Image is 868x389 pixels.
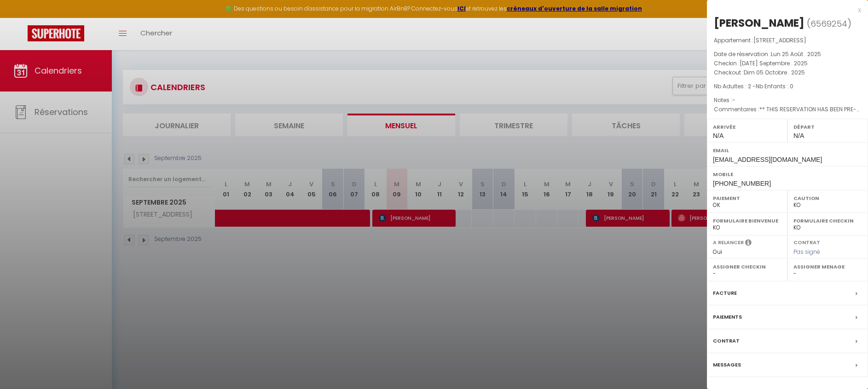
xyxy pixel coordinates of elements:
span: Dim 05 Octobre . 2025 [744,69,805,76]
label: Départ [793,122,862,132]
label: Formulaire Bienvenue [713,216,781,225]
div: [PERSON_NAME] [714,16,804,30]
p: Appartement : [714,36,861,45]
span: 6569254 [810,18,847,29]
label: Paiements [713,312,742,322]
span: [DATE] Septembre . 2025 [740,59,808,67]
i: Sélectionner OUI si vous souhaiter envoyer les séquences de messages post-checkout [745,239,752,249]
p: Checkout : [714,68,861,77]
span: [STREET_ADDRESS] [753,36,806,44]
span: - [732,96,735,104]
label: Email [713,146,862,155]
span: N/A [713,132,723,139]
label: Assigner Menage [793,262,862,271]
label: Contrat [713,336,740,346]
button: Ouvrir le widget de chat LiveChat [7,4,35,31]
p: Notes : [714,96,861,105]
label: Messages [713,360,741,370]
span: Pas signé [793,248,820,256]
span: [EMAIL_ADDRESS][DOMAIN_NAME] [713,156,822,163]
label: Contrat [793,239,820,245]
label: Mobile [713,170,862,179]
span: Nb Enfants : 0 [756,82,793,90]
span: Nb Adultes : 2 - [714,82,793,90]
p: Date de réservation : [714,50,861,59]
span: Lun 25 Août . 2025 [771,50,821,58]
label: Arrivée [713,122,781,132]
label: Facture [713,288,737,298]
span: ( ) [807,17,851,30]
label: A relancer [713,239,744,246]
label: Assigner Checkin [713,262,781,271]
label: Paiement [713,194,781,203]
p: Commentaires : [714,105,861,114]
label: Caution [793,194,862,203]
label: Formulaire Checkin [793,216,862,225]
span: N/A [793,132,804,139]
span: [PHONE_NUMBER] [713,180,771,187]
div: x [707,5,861,16]
p: Checkin : [714,59,861,68]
